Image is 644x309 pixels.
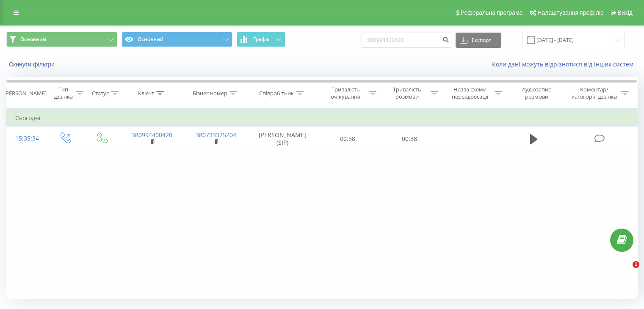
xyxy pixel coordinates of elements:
[7,110,638,127] td: Сьогодні
[132,131,172,139] a: 380994400420
[456,33,501,48] button: Експорт
[569,86,619,100] div: Коментар/категорія дзвінка
[259,90,294,97] div: Співробітник
[253,36,270,42] span: Графік
[6,61,59,68] button: Скинути фільтри
[138,90,154,97] div: Клієнт
[379,127,440,151] td: 00:38
[20,36,46,43] span: Основний
[492,60,638,68] a: Коли дані можуть відрізнятися вiд інших систем
[537,9,603,16] span: Налаштування профілю
[122,32,232,47] button: Основний
[317,127,379,151] td: 00:38
[92,90,109,97] div: Статус
[15,130,38,147] div: 15:35:34
[6,32,117,47] button: Основний
[615,261,636,281] iframe: Intercom live chat
[633,261,639,268] span: 1
[512,86,561,100] div: Аудіозапис розмови
[448,86,492,100] div: Назва схеми переадресації
[248,127,317,151] td: [PERSON_NAME] (SIP)
[461,9,523,16] span: Реферальна програма
[362,33,451,48] input: Пошук за номером
[53,86,73,100] div: Тип дзвінка
[193,90,227,97] div: Бізнес номер
[196,131,236,139] a: 380733325204
[4,90,47,97] div: [PERSON_NAME]
[386,86,428,100] div: Тривалість розмови
[237,32,285,47] button: Графік
[618,9,633,16] span: Вихід
[325,86,367,100] div: Тривалість очікування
